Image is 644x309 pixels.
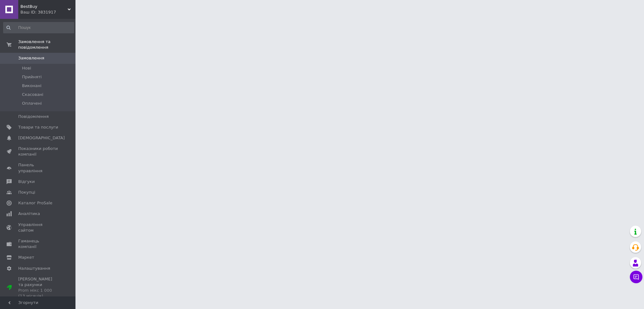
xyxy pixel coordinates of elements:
span: Відгуки [18,179,35,185]
span: Налаштування [18,266,50,271]
span: Оплачені [22,101,42,106]
div: Ваш ID: 3831917 [20,9,75,15]
span: Скасовані [22,92,43,97]
span: Повідомлення [18,114,49,119]
span: Маркет [18,255,34,260]
span: Гаманець компанії [18,238,58,250]
span: Каталог ProSale [18,200,52,206]
span: Управління сайтом [18,222,58,233]
span: Покупці [18,190,35,195]
span: Панель управління [18,162,58,174]
button: Чат з покупцем [630,271,642,283]
span: Нові [22,65,31,71]
input: Пошук [3,22,74,33]
span: Показники роботи компанії [18,146,58,157]
span: [DEMOGRAPHIC_DATA] [18,135,65,141]
span: Замовлення та повідомлення [18,39,75,50]
span: Аналітика [18,211,40,217]
span: Товари та послуги [18,124,58,130]
span: Замовлення [18,55,44,61]
span: [PERSON_NAME] та рахунки [18,276,58,299]
span: Прийняті [22,74,42,80]
div: Prom мікс 1 000 (13 місяців) [18,288,58,299]
span: Виконані [22,83,42,89]
span: BestBuy [20,4,68,9]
